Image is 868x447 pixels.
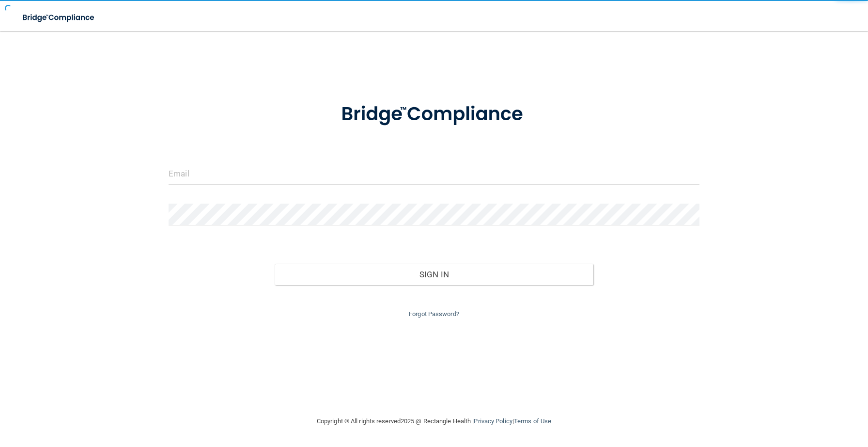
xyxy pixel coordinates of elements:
div: Copyright © All rights reserved 2025 @ Rectangle Health | | [257,406,611,437]
img: bridge_compliance_login_screen.278c3ca4.svg [15,8,104,28]
img: bridge_compliance_login_screen.278c3ca4.svg [321,89,547,140]
button: Sign In [275,264,593,285]
a: Privacy Policy [474,417,512,425]
a: Terms of Use [514,417,551,425]
a: Forgot Password? [409,310,459,318]
input: Email [169,163,699,185]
